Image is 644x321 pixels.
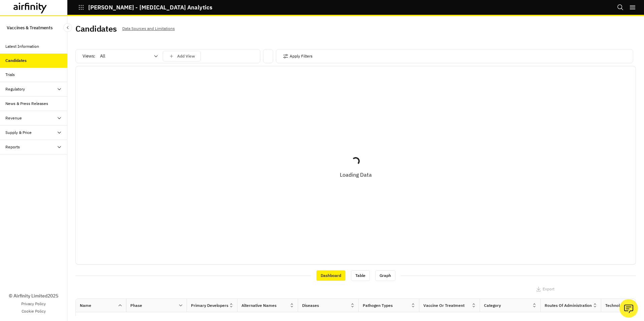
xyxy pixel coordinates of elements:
div: Primary Developers [191,302,228,309]
p: Data Sources and Limitations [122,25,175,32]
a: Privacy Policy [21,301,46,307]
h2: Candidates [75,24,117,34]
div: Table [351,270,370,281]
button: Search [617,2,624,13]
button: Apply Filters [283,51,313,62]
div: Pathogen Types [363,302,393,309]
button: Close Sidebar [63,23,72,32]
p: Vaccines & Treatments [7,22,53,34]
div: Reports [5,144,20,150]
p: Add View [177,54,195,59]
div: Latest Information [5,43,39,49]
p: Loading Data [340,171,372,179]
div: Trials [5,72,15,78]
div: Graph [375,270,395,281]
div: Regulatory [5,86,25,92]
button: [PERSON_NAME] - [MEDICAL_DATA] Analytics [78,2,212,13]
div: Vaccine or Treatment [423,302,464,309]
button: Ask our analysts [619,299,638,318]
p: © Airfinity Limited 2025 [9,292,58,299]
div: Routes of Administration [545,302,592,309]
button: Export [536,284,554,294]
button: save changes [163,51,201,62]
div: Alternative Names [241,302,277,309]
div: News & Press Releases [5,101,48,107]
div: Supply & Price [5,130,32,136]
p: [PERSON_NAME] - [MEDICAL_DATA] Analytics [88,4,212,10]
a: Cookie Policy [22,308,46,314]
p: Export [543,287,554,291]
div: Diseases [302,302,319,309]
div: Phase [130,302,142,309]
div: Revenue [5,115,22,121]
div: Technology Type [605,302,636,309]
div: Views: [83,51,201,62]
div: Dashboard [316,270,346,281]
div: Category [484,302,501,309]
div: Name [80,302,91,309]
div: Candidates [5,58,27,64]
